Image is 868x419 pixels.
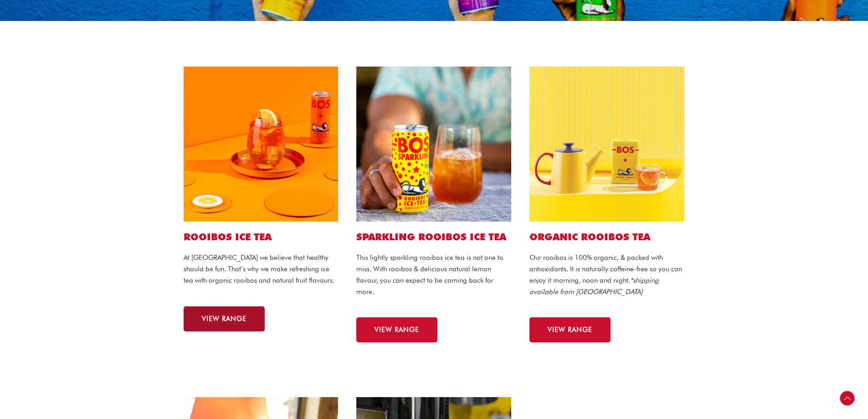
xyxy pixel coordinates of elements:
h2: ROOIBOS ICE TEA [184,231,339,243]
img: hot-tea-2-copy [529,67,684,222]
p: Our rooibos is 100% organic, & packed with antioxidants. It is naturally caffeine-free so you can... [529,252,684,297]
p: This lightly sparkling rooibos ice tea is not one to miss. With rooibos & delicious natural lemon... [356,252,511,297]
img: sparkling lemon [356,67,511,222]
h2: SPARKLING ROOIBOS ICE TEA [356,231,511,243]
span: VIEW RANGE [548,326,592,333]
img: peach [184,67,339,222]
a: VIEW RANGE [529,317,611,342]
a: VIEW RANGE [184,306,265,331]
h2: ORGANIC ROOIBOS TEA [529,231,684,243]
em: *shipping available from [GEOGRAPHIC_DATA] [529,276,659,296]
a: VIEW RANGE [356,317,437,342]
span: VIEW RANGE [375,326,419,333]
p: At [GEOGRAPHIC_DATA] we believe that healthy should be fun. That’s why we make refreshing ice tea... [184,252,339,286]
span: VIEW RANGE [202,316,247,322]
